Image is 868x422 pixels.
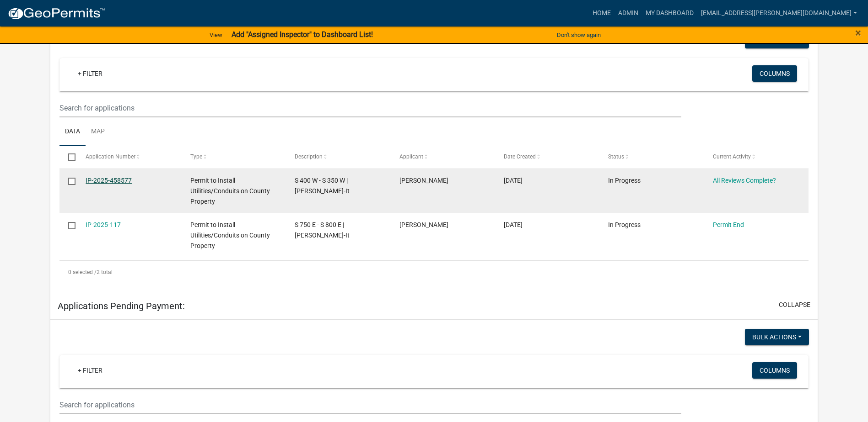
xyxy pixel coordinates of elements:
a: IP-2025-458577 [86,177,132,184]
span: 0 selected / [68,269,97,275]
datatable-header-cell: Current Activity [704,146,808,168]
span: Justin Suhre [399,221,448,228]
a: + Filter [70,362,110,379]
span: Permit to Install Utilities/Conduits on County Property [190,221,270,249]
datatable-header-cell: Application Number [77,146,181,168]
strong: Add "Assigned Inspector" to Dashboard List! [232,30,373,39]
datatable-header-cell: Type [182,146,286,168]
button: Don't show again [553,27,604,42]
a: Permit End [713,221,744,228]
a: My Dashboard [642,5,697,22]
a: All Reviews Complete? [713,177,776,184]
datatable-header-cell: Status [599,146,704,168]
datatable-header-cell: Select [59,146,77,168]
span: Application Number [86,153,135,160]
span: In Progress [608,177,641,184]
span: Type [190,153,202,160]
input: Search for applications [59,99,681,117]
datatable-header-cell: Applicant [390,146,495,168]
a: [EMAIL_ADDRESS][PERSON_NAME][DOMAIN_NAME] [697,5,861,22]
span: 08/03/2025 [504,177,523,184]
span: S 750 E - S 800 E | Berry-It [295,221,350,239]
span: Permit to Install Utilities/Conduits on County Property [190,177,270,205]
datatable-header-cell: Date Created [495,146,599,168]
span: Date Created [504,153,536,160]
span: Status [608,153,624,160]
button: Bulk Actions [745,329,809,345]
a: + Filter [70,65,110,82]
button: Close [855,27,861,38]
a: Data [59,117,86,147]
input: Search for applications [59,396,681,414]
a: View [206,27,226,42]
button: collapse [779,300,810,310]
span: × [855,26,861,39]
span: Justin Suhre [399,177,448,184]
span: Applicant [399,153,423,160]
div: collapse [50,23,818,293]
a: Home [589,5,615,22]
span: In Progress [608,221,641,228]
a: IP-2025-117 [86,221,121,228]
datatable-header-cell: Description [286,146,390,168]
button: Columns [752,65,797,82]
span: Current Activity [713,153,751,160]
span: Description [295,153,323,160]
a: Map [86,117,110,147]
div: 2 total [59,261,809,284]
a: Admin [615,5,642,22]
button: Columns [752,362,797,379]
h5: Applications Pending Payment: [58,301,185,311]
span: 08/03/2025 [504,221,523,228]
span: S 400 W - S 350 W | Berry-It [295,177,350,195]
